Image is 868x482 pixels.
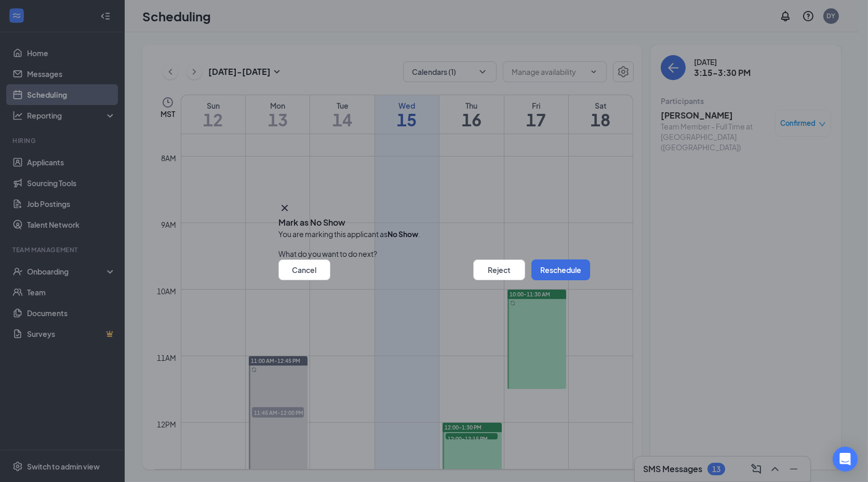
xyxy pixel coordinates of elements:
[278,228,590,240] p: You are marking this applicant as .
[473,259,525,280] button: Reject
[278,259,330,280] button: Cancel
[388,229,418,239] b: No Show
[278,202,291,214] button: Close
[278,217,345,228] h3: Mark as No Show
[833,447,858,472] div: Open Intercom Messenger
[531,259,590,280] button: Reschedule
[278,202,291,214] svg: Cross
[278,248,590,259] p: What do you want to do next?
